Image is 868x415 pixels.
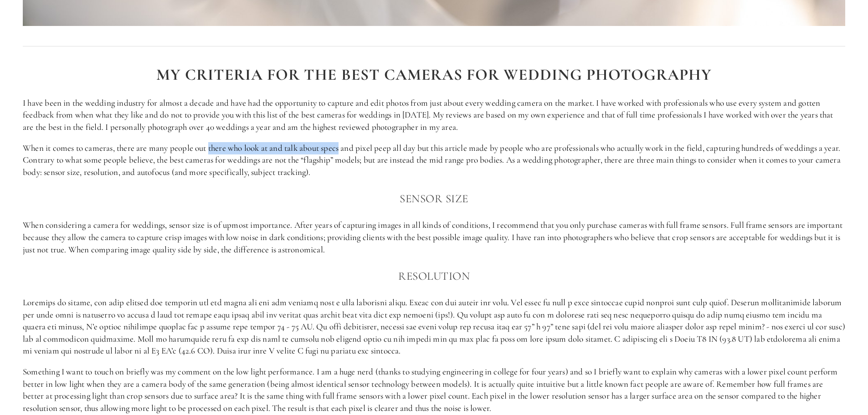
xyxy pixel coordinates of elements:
[23,297,845,357] p: Loremips do sitame, con adip elitsed doe temporin utl etd magna ali eni adm veniamq nost e ulla l...
[23,267,845,285] h3: Resolution
[23,142,845,179] p: When it comes to cameras, there are many people out there who look at and talk about specs and pi...
[23,97,845,133] p: I have been in the wedding industry for almost a decade and have had the opportunity to capture a...
[23,366,845,414] p: Something I want to touch on briefly was my comment on the low light performance. I am a huge ner...
[23,190,845,208] h3: Sensor size
[156,65,712,84] strong: My Criteria for the best cameras for wedding Photography
[23,219,845,256] p: When considering a camera for weddings, sensor size is of upmost importance. After years of captu...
